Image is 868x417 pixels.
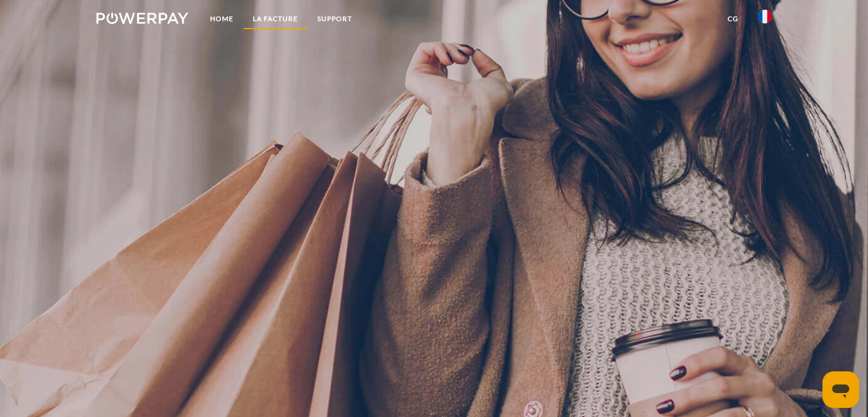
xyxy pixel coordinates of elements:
[718,9,748,29] a: CG
[308,9,362,29] a: Support
[200,9,243,29] a: Home
[822,371,859,408] iframe: Bouton de lancement de la fenêtre de messagerie
[96,13,188,24] img: logo-powerpay-white.svg
[758,10,772,23] img: fr
[243,9,308,29] a: LA FACTURE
